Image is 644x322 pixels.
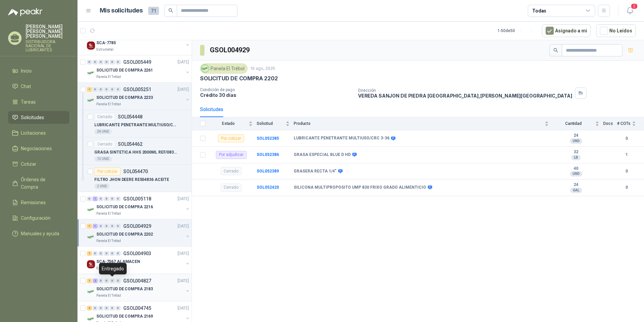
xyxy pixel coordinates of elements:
p: GSOL004929 [123,224,151,229]
p: [DATE] [178,223,189,230]
img: Company Logo [87,233,95,241]
th: Estado [210,117,257,130]
p: SOLICITUD DE COMPRA 2169 [96,313,153,320]
a: Licitaciones [8,127,69,139]
p: [DATE] [178,86,189,93]
div: 0 [116,196,121,201]
div: 0 [98,60,103,64]
b: GRASERA RECTA 1/4" [294,169,336,174]
p: SOLICITUD DE COMPRA 2183 [96,286,153,292]
div: 0 [98,251,103,256]
div: 1 [87,278,92,283]
a: Órdenes de Compra [8,173,69,193]
span: Chat [21,83,31,90]
a: 1 0 0 0 0 0 GSOL005251[DATE] Company LogoSOLICITUD DE COMPRA 2233Panela El Trébol [87,85,190,107]
div: 1 - 50 de 50 [497,25,537,36]
span: Cotizar [21,160,36,168]
div: 0 [98,196,103,201]
span: search [553,48,558,53]
span: Inicio [21,67,32,75]
div: 0 [93,60,98,64]
p: GSOL005118 [123,196,151,201]
p: Panela El Trébol [96,74,121,80]
a: 0 0 0 0 0 0 GSOL005449[DATE] Company LogoSOLICITUD DE COMPRA 2261Panela El Trébol [87,58,190,80]
div: Cerrado [221,167,241,175]
div: UND [570,171,582,177]
div: 0 [93,251,98,256]
b: GRASA ESPECIAL BLUE D HD [294,152,351,158]
a: Solicitudes [8,111,69,124]
p: GSOL004745 [123,306,151,311]
b: 0 [617,135,636,142]
p: DISTRIBUIDORA NACIONAL DE LUBRICANTES [26,40,69,52]
a: Remisiones [8,196,69,209]
p: [DATE] [178,305,189,312]
p: VEREDA SANJON DE PIEDRA [GEOGRAPHIC_DATA] , [PERSON_NAME][GEOGRAPHIC_DATA] [358,93,572,99]
a: Configuración [8,212,69,224]
img: Company Logo [87,96,95,104]
p: SOL054448 [118,114,142,119]
div: Todas [532,7,546,15]
div: 0 [104,60,109,64]
b: SILICONA MULTIPROPOSITO UMP 830 FRIXO GRADO ALIMENTICIO [294,185,426,190]
img: Company Logo [201,65,209,72]
div: 0 [104,306,109,311]
p: SOL054470 [123,169,148,174]
span: # COTs [617,121,631,126]
b: 1 [617,152,636,158]
a: CerradoSOL054462GRASA SINTETICA HHS 2000ML REF/083-106-F12 UND [77,137,192,165]
b: 24 [553,133,599,138]
p: SOLICITUD DE COMPRA 2233 [96,95,153,101]
button: Asignado a mi [542,24,591,37]
a: SOL052385 [257,136,279,141]
b: 0 [617,184,636,191]
span: Órdenes de Compra [21,176,63,191]
div: 0 [110,87,115,92]
a: SOL052420 [257,185,279,190]
b: 32 [553,150,599,155]
div: 0 [110,196,115,201]
p: SCA-7785 [96,40,116,46]
div: Por cotizar [94,167,121,176]
div: 0 [93,306,98,311]
p: [DATE] [178,196,189,202]
a: Por cotizarSOL054470FILTRO JHON DEERE RE504836 ACEITE2 UND [77,165,192,192]
span: Negociaciones [21,145,52,152]
img: Company Logo [87,260,95,268]
th: Producto [294,117,553,130]
button: 2 [624,5,636,17]
div: Por cotizar [218,134,244,142]
a: Manuales y ayuda [8,227,69,240]
span: 2 [631,3,638,9]
div: Entregado [99,263,127,274]
h1: Mis solicitudes [100,6,143,16]
div: Solicitudes [200,106,223,113]
div: 0 [93,87,98,92]
div: 0 [104,224,109,229]
span: Licitaciones [21,129,46,137]
p: [DATE] [178,250,189,257]
a: 1 0 0 0 0 0 GSOL004903[DATE] Company LogoSCA-7567 ALAMACENEstrumetal [87,249,190,271]
div: 0 [98,224,103,229]
p: SOLICITUD DE COMPRA 2202 [96,231,153,238]
th: Docs [603,117,617,130]
p: Estrumetal [96,47,114,52]
a: 1 0 0 0 0 0 GSOL005484[DATE] Company LogoSCA-7785Estrumetal [87,31,190,52]
b: SOL052389 [257,169,279,173]
div: 0 [110,251,115,256]
span: Configuración [21,214,51,222]
div: 0 [98,306,103,311]
p: [PERSON_NAME] [PERSON_NAME] [PERSON_NAME] [26,24,69,38]
div: 0 [116,251,121,256]
div: 0 [116,87,121,92]
a: SOL052386 [257,152,279,157]
p: FILTRO JHON DEERE RE504836 ACEITE [94,177,169,183]
p: LUBRICANTE PENETRANTE MULTIUSO/CRC 3-36 [94,122,178,128]
span: Estado [210,121,247,126]
p: 19 ago, 2025 [250,65,275,72]
p: SCA-7567 ALAMACEN [96,259,140,265]
div: 0 [104,251,109,256]
a: CerradoSOL054448LUBRICANTE PENETRANTE MULTIUSO/CRC 3-3624 UND [77,110,192,137]
span: 71 [148,7,159,15]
